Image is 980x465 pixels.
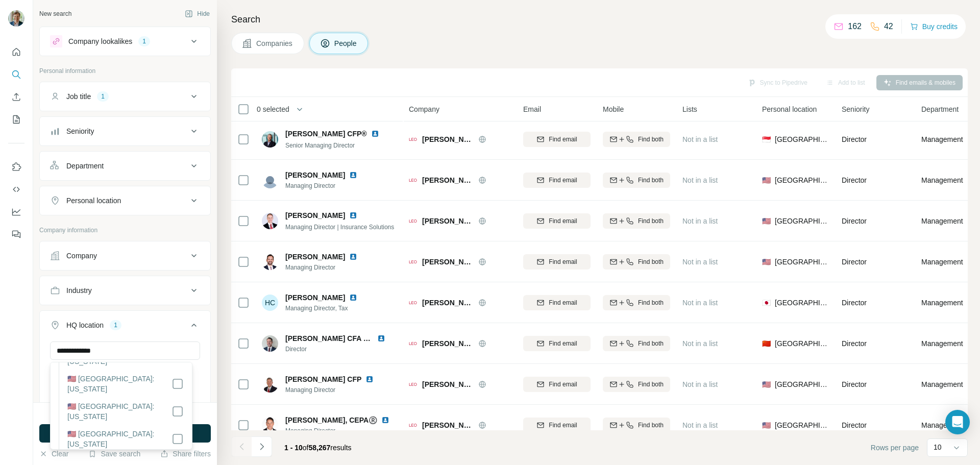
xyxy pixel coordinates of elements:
span: 0 selected [257,104,289,114]
button: Find email [523,377,591,392]
label: 🇺🇸 [GEOGRAPHIC_DATA]: [US_STATE] [67,429,171,449]
span: Director [842,135,867,143]
span: 🇨🇳 [762,338,771,349]
span: [GEOGRAPHIC_DATA] [775,338,829,349]
img: Avatar [262,172,278,188]
button: Share filters [160,449,211,459]
button: Find both [603,377,670,392]
span: [PERSON_NAME] [285,292,345,303]
span: Managing Director, Tax [285,304,370,313]
span: [GEOGRAPHIC_DATA] [775,420,829,430]
button: Find email [523,132,591,147]
span: [PERSON_NAME] [422,175,473,185]
div: Industry [66,285,92,296]
img: Logo of Leo Wealth [409,135,417,143]
span: Find both [638,257,664,266]
button: Use Surfe on LinkedIn [8,158,24,176]
button: Find email [523,254,591,270]
button: Industry [40,278,210,303]
button: Find both [603,213,670,229]
span: of [303,444,309,452]
img: LinkedIn logo [349,211,357,219]
span: [GEOGRAPHIC_DATA] [775,379,829,389]
span: Department [921,104,959,114]
span: [PERSON_NAME] [422,379,473,389]
button: Personal location [40,188,210,213]
button: Find both [603,418,670,433]
span: Management [921,298,963,308]
p: 42 [884,20,893,33]
img: Logo of Leo Wealth [409,258,417,266]
img: LinkedIn logo [349,253,357,261]
button: Find email [523,173,591,188]
img: LinkedIn logo [377,334,385,342]
span: Find email [549,257,577,266]
span: Not in a list [682,339,718,348]
span: Find email [549,380,577,389]
div: Company lookalikes [68,36,132,46]
span: Director [842,339,867,348]
span: [PERSON_NAME] CFP [285,374,361,384]
span: Find both [638,135,664,144]
span: 🇺🇸 [762,379,771,389]
span: Seniority [842,104,869,114]
span: Director [842,299,867,307]
button: Company lookalikes1 [40,29,210,54]
span: Find email [549,421,577,430]
span: [PERSON_NAME] [285,170,345,180]
img: Avatar [262,335,278,352]
div: 1 [97,92,109,101]
img: Avatar [8,10,24,27]
img: Avatar [262,131,278,148]
div: Company [66,251,97,261]
span: [GEOGRAPHIC_DATA] [775,134,829,144]
span: [GEOGRAPHIC_DATA] [775,257,829,267]
span: 🇸🇬 [762,134,771,144]
span: 58,267 [309,444,331,452]
span: [PERSON_NAME] CFP® [285,129,367,139]
span: Not in a list [682,135,718,143]
span: [PERSON_NAME] CFA CAIA CIWM [285,334,402,342]
img: Avatar [262,254,278,270]
span: Not in a list [682,258,718,266]
img: LinkedIn logo [365,375,374,383]
img: LinkedIn logo [349,171,357,179]
div: 1 [138,37,150,46]
img: Logo of Leo Wealth [409,217,417,225]
button: Find email [523,336,591,351]
button: Find both [603,336,670,351]
span: Director [842,176,867,184]
button: Job title1 [40,84,210,109]
span: Find email [549,339,577,348]
img: Logo of Leo Wealth [409,339,417,348]
div: Seniority [66,126,94,136]
span: Managing Director [285,426,398,435]
span: Director [842,421,867,429]
span: [PERSON_NAME] [422,420,473,430]
div: HQ location [66,320,104,330]
span: [PERSON_NAME] [422,298,473,308]
button: Navigate to next page [252,436,272,457]
button: Find both [603,173,670,188]
span: Not in a list [682,421,718,429]
span: Director [842,380,867,388]
span: 🇺🇸 [762,257,771,267]
span: Director [842,258,867,266]
span: Not in a list [682,380,718,388]
span: [GEOGRAPHIC_DATA] [775,298,829,308]
span: [PERSON_NAME] [422,134,473,144]
button: Enrich CSV [8,88,24,106]
span: Personal location [762,104,817,114]
button: Find email [523,418,591,433]
span: Companies [256,38,293,48]
span: Rows per page [871,443,919,453]
span: [PERSON_NAME] [285,252,345,262]
button: Dashboard [8,203,24,221]
span: Management [921,134,963,144]
button: Clear [39,449,68,459]
img: Logo of Leo Wealth [409,421,417,429]
span: 🇺🇸 [762,175,771,185]
span: Management [921,420,963,430]
button: Save search [88,449,140,459]
span: Find email [549,176,577,185]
